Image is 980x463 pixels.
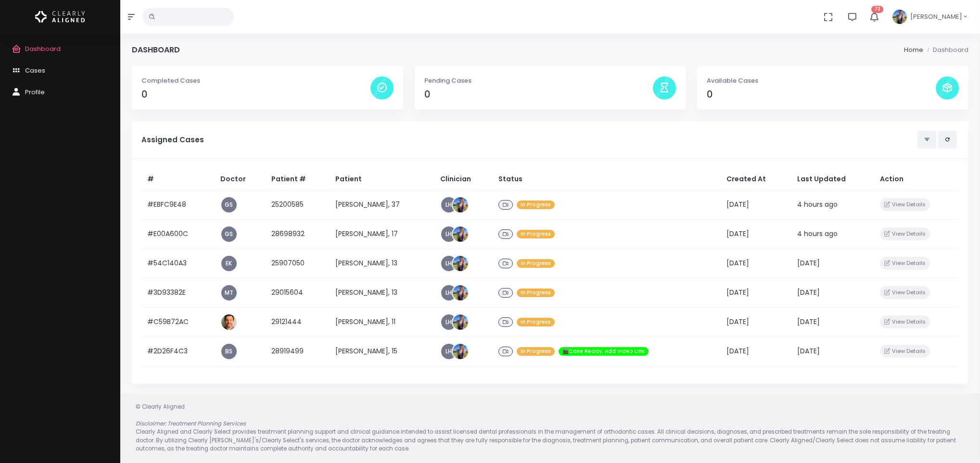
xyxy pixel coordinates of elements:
[880,257,929,270] button: View Details
[517,200,555,210] span: In Progress
[25,44,61,53] span: Dashboard
[726,317,749,326] span: [DATE]
[266,337,329,366] td: 28919499
[330,249,434,278] td: [PERSON_NAME], 13
[910,12,962,22] span: [PERSON_NAME]
[330,278,434,307] td: [PERSON_NAME], 13
[891,8,908,25] img: Header Avatar
[721,168,791,190] th: Created At
[221,344,237,359] a: BS
[880,286,929,299] button: View Details
[266,278,329,307] td: 29015604
[923,45,968,55] li: Dashboard
[517,318,555,327] span: In Progress
[221,256,237,271] a: EK
[141,337,215,366] td: #2D26F4C3
[441,344,457,359] a: LH
[797,200,838,209] span: 4 hours ago
[517,230,555,239] span: In Progress
[221,197,237,213] a: GS
[141,307,215,337] td: #C59B72AC
[141,249,215,278] td: #54C140A3
[797,317,820,326] span: [DATE]
[141,136,917,144] h5: Assigned Cases
[726,346,749,356] span: [DATE]
[707,76,936,86] p: Available Cases
[330,219,434,249] td: [PERSON_NAME], 17
[441,197,457,213] a: LH
[791,168,874,190] th: Last Updated
[141,89,370,100] h4: 0
[880,227,929,240] button: View Details
[880,345,929,358] button: View Details
[726,258,749,268] span: [DATE]
[221,226,237,242] a: GS
[25,88,45,97] span: Profile
[797,288,820,297] span: [DATE]
[880,315,929,328] button: View Details
[517,288,555,298] span: In Progress
[266,249,329,278] td: 25907050
[434,168,493,190] th: Clinician
[517,347,555,356] span: In Progress
[493,168,721,190] th: Status
[126,403,974,453] div: © Clearly Aligned Clearly Aligned and Clearly Select provides treatment planning support and clin...
[880,198,929,211] button: View Details
[441,226,457,242] a: LH
[441,314,457,330] a: LH
[35,7,85,27] img: Logo Horizontal
[266,168,329,190] th: Patient #
[726,200,749,209] span: [DATE]
[330,168,434,190] th: Patient
[266,219,329,249] td: 28698932
[136,420,246,427] em: Disclaimer: Treatment Planning Services
[330,307,434,337] td: [PERSON_NAME], 11
[330,337,434,366] td: [PERSON_NAME], 15
[904,45,923,55] li: Home
[726,229,749,238] span: [DATE]
[141,168,215,190] th: #
[424,76,653,86] p: Pending Cases
[266,307,329,337] td: 29121444
[559,347,649,356] span: 🎬Case Ready. Add Video Link
[517,259,555,268] span: In Progress
[141,190,215,219] td: #EBFC9E48
[221,285,237,300] a: MT
[441,285,457,300] a: LH
[424,89,653,100] h4: 0
[874,168,959,190] th: Action
[141,219,215,249] td: #E00A600C
[726,288,749,297] span: [DATE]
[797,346,820,356] span: [DATE]
[266,190,329,219] td: 25200585
[141,76,370,86] p: Completed Cases
[797,258,820,268] span: [DATE]
[707,89,936,100] h4: 0
[441,256,457,271] a: LH
[330,190,434,219] td: [PERSON_NAME], 37
[141,278,215,307] td: #3D93382E
[25,66,45,75] span: Cases
[797,229,838,238] span: 4 hours ago
[132,45,180,54] h4: Dashboard
[871,6,883,13] span: 73
[215,168,266,190] th: Doctor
